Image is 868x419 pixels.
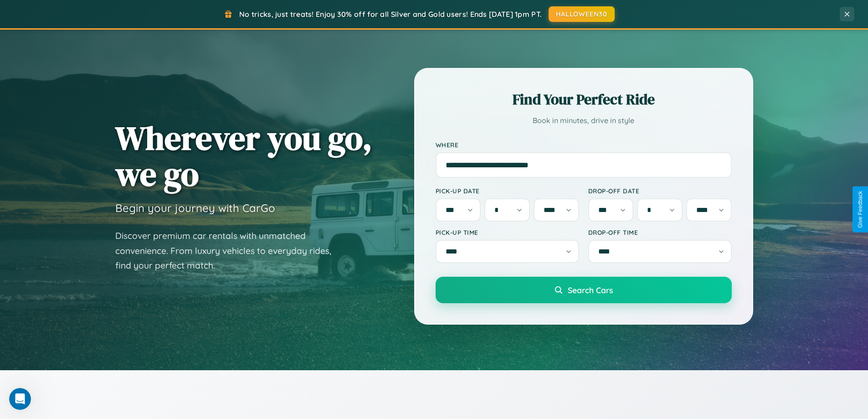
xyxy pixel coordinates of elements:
label: Drop-off Time [588,228,732,236]
div: Give Feedback [857,191,863,228]
iframe: Intercom live chat [9,388,31,410]
h1: Wherever you go, we go [115,120,372,192]
button: HALLOWEEN30 [549,6,615,22]
h2: Find Your Perfect Ride [436,89,732,109]
span: Search Cars [568,285,613,295]
label: Where [436,141,732,149]
button: Search Cars [436,277,732,303]
span: No tricks, just treats! Enjoy 30% off for all Silver and Gold users! Ends [DATE] 1pm PT. [239,10,542,19]
p: Book in minutes, drive in style [436,114,732,127]
h3: Begin your journey with CarGo [115,201,275,215]
p: Discover premium car rentals with unmatched convenience. From luxury vehicles to everyday rides, ... [115,228,343,273]
label: Pick-up Date [436,187,579,195]
label: Pick-up Time [436,228,579,236]
label: Drop-off Date [588,187,732,195]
